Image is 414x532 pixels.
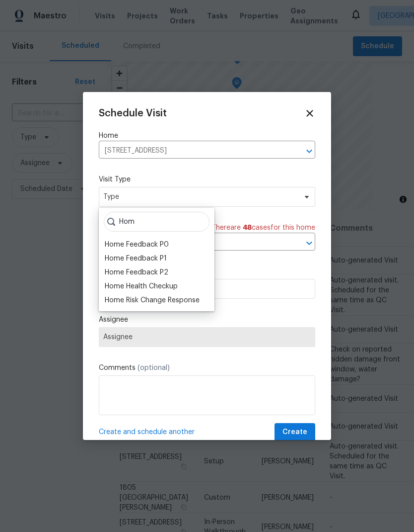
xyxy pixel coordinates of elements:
[105,295,200,305] div: Home Risk Change Response
[302,144,316,158] button: Open
[99,175,315,184] label: Visit Type
[105,281,178,291] div: Home Health Checkup
[105,240,169,250] div: Home Feedback P0
[105,254,167,264] div: Home Feedback P1
[99,108,167,118] span: Schedule Visit
[99,315,315,325] label: Assignee
[99,427,195,437] span: Create and schedule another
[99,363,315,373] label: Comments
[302,236,316,250] button: Open
[211,223,315,233] span: There are case s for this home
[304,108,315,119] span: Close
[275,423,315,442] button: Create
[243,224,252,231] span: 48
[99,143,287,159] input: Enter in an address
[103,192,296,202] span: Type
[99,131,315,141] label: Home
[105,267,168,277] div: Home Feedback P2
[103,333,311,341] span: Assignee
[138,364,170,371] span: (optional)
[282,426,307,439] span: Create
